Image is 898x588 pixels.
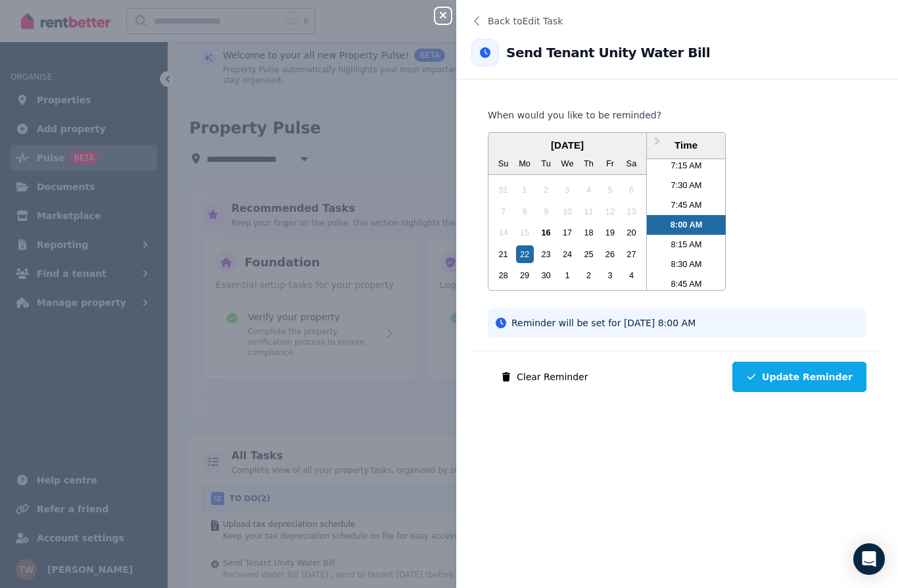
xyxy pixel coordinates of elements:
[558,181,576,199] div: Not available Wednesday, September 3rd, 2025
[647,156,726,176] li: 7:15 AM
[647,159,726,290] ul: Time
[558,203,576,220] div: Not available Wednesday, September 10th, 2025
[494,203,512,220] div: Not available Sunday, September 7th, 2025
[511,316,696,330] span: Reminder will be set for [DATE] 8:00 AM
[516,203,534,220] div: Not available Monday, September 8th, 2025
[601,203,619,220] div: Not available Friday, September 12th, 2025
[516,266,534,284] div: Choose Monday, September 29th, 2025
[623,266,640,284] div: Choose Saturday, October 4th, 2025
[623,224,640,241] div: Choose Saturday, September 20th, 2025
[516,181,534,199] div: Not available Monday, September 1st, 2025
[456,5,898,37] button: Back toEdit Task
[537,266,555,284] div: Choose Tuesday, September 30th, 2025
[506,43,710,62] h2: Send Tenant Unity Water Bill
[488,362,601,392] button: Clear Reminder
[580,266,598,284] div: Choose Thursday, October 2nd, 2025
[647,215,726,235] li: 8:00 AM
[558,224,576,241] div: Choose Wednesday, September 17th, 2025
[650,138,722,153] div: Time
[537,155,555,172] div: Tu
[647,235,726,255] li: 8:15 AM
[516,224,534,241] div: Not available Monday, September 15th, 2025
[647,195,726,215] li: 7:45 AM
[516,155,534,172] div: Mo
[601,266,619,284] div: Choose Friday, October 3rd, 2025
[601,245,619,263] div: Choose Friday, September 26th, 2025
[516,245,534,263] div: Choose Monday, September 22nd, 2025
[623,245,640,263] div: Choose Saturday, September 27th, 2025
[494,266,512,284] div: Choose Sunday, September 28th, 2025
[492,180,642,286] div: month 2025-09
[623,181,640,199] div: Not available Saturday, September 6th, 2025
[558,266,576,284] div: Choose Wednesday, October 1st, 2025
[488,109,866,122] h4: When would you like to be reminded?
[623,203,640,220] div: Not available Saturday, September 13th, 2025
[647,255,726,274] li: 8:30 AM
[537,203,555,220] div: Not available Tuesday, September 9th, 2025
[580,245,598,263] div: Choose Thursday, September 25th, 2025
[601,224,619,241] div: Choose Friday, September 19th, 2025
[488,138,646,153] div: [DATE]
[580,181,598,199] div: Not available Thursday, September 4th, 2025
[537,181,555,199] div: Not available Tuesday, September 2nd, 2025
[580,203,598,220] div: Not available Thursday, September 11th, 2025
[647,176,726,195] li: 7:30 AM
[494,224,512,241] div: Not available Sunday, September 14th, 2025
[623,155,640,172] div: Sa
[580,155,598,172] div: Th
[494,245,512,263] div: Choose Sunday, September 21st, 2025
[601,155,619,172] div: Fr
[537,224,555,241] div: Choose Tuesday, September 16th, 2025
[494,181,512,199] div: Not available Sunday, August 31st, 2025
[732,362,866,392] button: Update Reminder
[601,181,619,199] div: Not available Friday, September 5th, 2025
[558,155,576,172] div: We
[648,134,669,155] button: Next Month
[537,245,555,263] div: Choose Tuesday, September 23rd, 2025
[647,274,726,294] li: 8:45 AM
[853,543,885,575] div: Open Intercom Messenger
[558,245,576,263] div: Choose Wednesday, September 24th, 2025
[488,14,563,28] span: Back to Edit Task
[494,155,512,172] div: Su
[580,224,598,241] div: Choose Thursday, September 18th, 2025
